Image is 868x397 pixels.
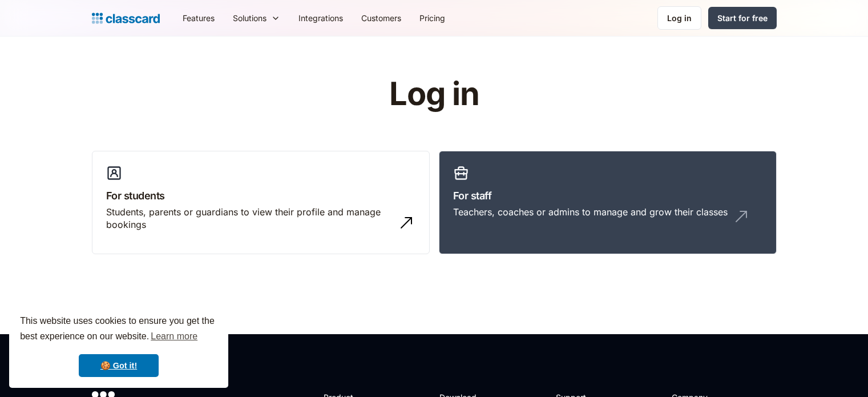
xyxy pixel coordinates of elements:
[9,303,228,388] div: cookieconsent
[253,77,615,112] h1: Log in
[657,6,701,30] a: Log in
[289,5,352,31] a: Integrations
[92,151,430,255] a: For studentsStudents, parents or guardians to view their profile and manage bookings
[92,10,160,26] a: home
[453,206,728,218] div: Teachers, coaches or admins to manage and grow their classes
[410,5,454,31] a: Pricing
[106,188,415,203] h3: For students
[224,5,289,31] div: Solutions
[173,5,224,31] a: Features
[708,7,777,29] a: Start for free
[453,188,762,203] h3: For staff
[233,12,267,24] div: Solutions
[439,151,777,255] a: For staffTeachers, coaches or admins to manage and grow their classes
[20,314,217,345] span: This website uses cookies to ensure you get the best experience on our website.
[79,354,159,377] a: dismiss cookie message
[352,5,410,31] a: Customers
[717,12,768,24] div: Start for free
[106,206,393,231] div: Students, parents or guardians to view their profile and manage bookings
[149,328,199,345] a: learn more about cookies
[667,12,692,24] div: Log in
